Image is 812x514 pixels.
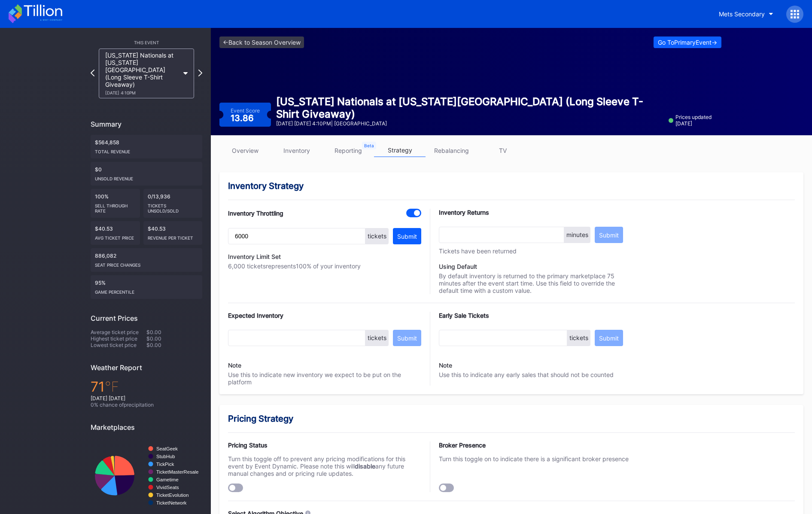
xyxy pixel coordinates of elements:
div: 71 [91,378,202,395]
div: $0.00 [146,329,202,335]
div: 13.86 [231,114,256,122]
a: strategy [374,144,426,157]
div: Total Revenue [95,146,198,154]
div: Domain Overview [33,51,77,56]
button: Submit [393,228,421,244]
div: Marketplaces [91,423,202,432]
div: $0 [91,162,202,186]
div: Highest ticket price [91,335,146,342]
div: Expected Inventory [228,312,421,319]
text: Gametime [156,477,179,482]
img: tab_keywords_by_traffic_grey.svg [85,50,92,57]
div: This Event [91,40,202,45]
div: Submit [599,335,619,342]
a: reporting [322,144,374,157]
div: Event Score [231,107,260,114]
div: Weather Report [91,363,202,372]
div: tickets [567,330,590,346]
div: seat price changes [95,259,198,268]
div: Turn this toggle off to prevent any pricing modifications for this event by Event Dynamic. Please... [228,455,421,477]
div: Pricing Strategy [228,414,795,424]
button: Submit [595,330,623,346]
div: Inventory Throttling [228,210,283,217]
strong: disable [355,462,375,470]
div: Using Default [439,263,623,270]
div: 95% [91,275,202,299]
text: TicketNetwork [156,500,187,505]
div: Note [439,362,623,369]
div: v 4.0.25 [24,14,42,21]
text: TicketEvolution [156,493,189,498]
div: Revenue per ticket [148,232,198,240]
div: [DATE] [DATE] [91,395,202,401]
div: tickets [365,228,389,244]
div: Average ticket price [91,329,146,335]
div: $40.53 [91,221,140,245]
img: tab_domain_overview_orange.svg [23,50,30,57]
div: [US_STATE] Nationals at [US_STATE][GEOGRAPHIC_DATA] (Long Sleeve T-Shirt Giveaway) [276,95,663,120]
button: Submit [595,227,623,243]
div: Inventory Strategy [228,181,795,191]
a: overview [219,144,271,157]
div: minutes [564,227,590,243]
div: $0.00 [146,342,202,348]
div: Submit [599,231,619,239]
svg: Chart title [91,438,202,513]
a: <-Back to Season Overview [219,36,304,48]
text: SeatGeek [156,446,178,451]
div: [US_STATE] Nationals at [US_STATE][GEOGRAPHIC_DATA] (Long Sleeve T-Shirt Giveaway) [105,52,179,95]
div: Sell Through Rate [95,200,136,213]
img: website_grey.svg [14,22,21,29]
div: Turn this toggle on to indicate there is a significant broker presence [439,455,632,462]
div: Summary [91,120,202,128]
div: 0/13,936 [143,189,203,218]
div: Tickets Unsold/Sold [148,200,198,213]
div: Submit [397,233,417,240]
div: Keywords by Traffic [95,51,145,56]
a: rebalancing [426,144,477,157]
div: Go To Primary Event -> [658,39,717,46]
div: Avg ticket price [95,232,136,240]
text: TickPick [156,462,174,467]
a: TV [477,144,529,157]
button: Mets Secondary [712,6,780,22]
div: Tickets have been returned [439,247,623,254]
div: Prices updated [DATE] [669,114,721,127]
div: By default inventory is returned to the primary marketplace 75 minutes after the event start time... [439,263,623,294]
div: Pricing Status [228,441,421,449]
div: Use this to indicate any early sales that should not be counted [439,350,623,378]
div: 6,000 tickets represents 100 % of your inventory [228,262,421,270]
div: $564,858 [91,135,202,158]
div: Submit [397,335,417,342]
div: $40.53 [143,221,203,245]
a: inventory [271,144,322,157]
div: Domain: [DOMAIN_NAME] [22,22,94,29]
div: Early Sale Tickets [439,312,623,319]
button: Submit [393,330,421,346]
div: Unsold Revenue [95,173,198,181]
text: TicketMasterResale [156,469,198,474]
div: tickets [365,330,389,346]
div: Lowest ticket price [91,342,146,348]
div: 0 % chance of precipitation [91,401,202,408]
text: StubHub [156,454,175,459]
div: Broker Presence [439,441,632,449]
img: logo_orange.svg [14,14,21,21]
div: Game percentile [95,286,198,295]
div: 100% [91,189,140,218]
div: Mets Secondary [719,10,765,18]
div: Inventory Returns [439,209,623,216]
button: Go ToPrimaryEvent-> [654,36,721,48]
div: Inventory Limit Set [228,253,421,260]
div: Note [228,362,421,369]
div: 886,082 [91,248,202,272]
div: Current Prices [91,314,202,322]
text: VividSeats [156,485,179,490]
span: ℉ [105,378,119,395]
div: [DATE] 4:10PM [105,90,179,95]
div: [DATE] [DATE] 4:10PM | [GEOGRAPHIC_DATA] [276,120,663,127]
div: Use this to indicate new inventory we expect to be put on the platform [228,350,421,386]
div: $0.00 [146,335,202,342]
